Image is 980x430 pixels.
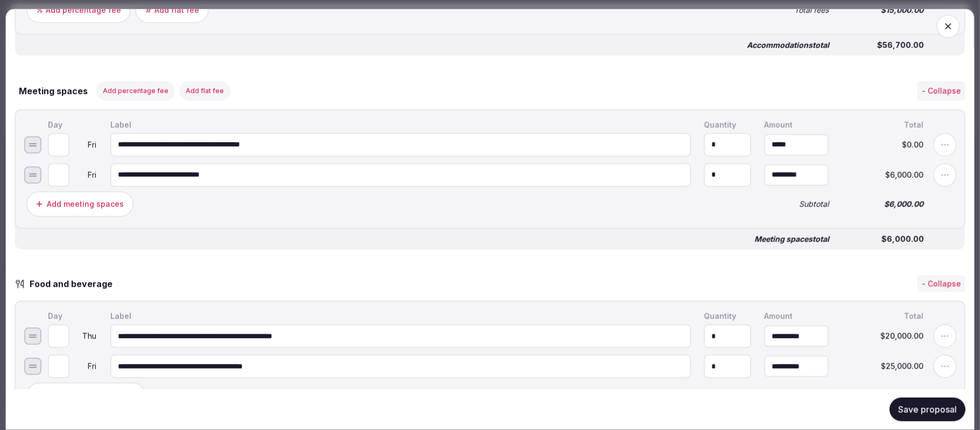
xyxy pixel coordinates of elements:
div: Quantity [702,119,753,131]
span: $6,000.00 [842,171,923,179]
button: - Collapse [918,275,965,293]
button: - Collapse [918,81,965,101]
div: Day [46,119,100,131]
div: Amount [762,310,831,322]
span: Meeting spaces total [755,235,829,243]
button: Add flat fee [179,81,230,101]
span: Accommodations total [747,41,829,49]
div: Fri [72,171,97,179]
span: $0.00 [842,141,923,149]
div: Fri [72,363,97,370]
div: Add meeting spaces [47,199,124,210]
button: Add percentage fee [96,81,175,101]
h3: Meeting spaces [15,85,88,98]
div: Fri [72,141,97,149]
div: Label [108,310,693,322]
div: Amount [762,119,831,131]
button: Save proposal [890,397,965,421]
div: Subtotal [762,198,831,210]
div: Label [108,119,693,131]
span: $6,000.00 [842,235,924,243]
span: $25,000.00 [842,363,923,370]
span: $56,700.00 [842,41,924,49]
div: Total [840,119,926,131]
span: $6,000.00 [842,200,923,208]
button: Add meeting spaces [26,191,133,217]
div: Day [46,310,100,322]
div: Thu [72,332,97,340]
span: $20,000.00 [842,332,923,340]
h3: Food and beverage [25,278,123,290]
div: Quantity [702,310,753,322]
button: Add food and beverage [26,383,146,408]
div: Total [840,310,926,322]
